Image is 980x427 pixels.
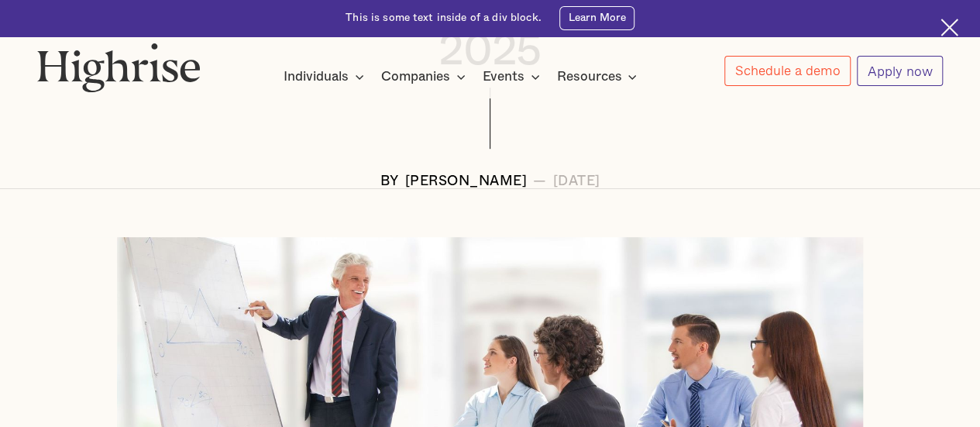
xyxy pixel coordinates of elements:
a: Learn More [559,6,634,30]
div: This is some text inside of a div block. [346,11,542,26]
img: Highrise logo [37,43,201,92]
div: Events [483,67,545,86]
div: Individuals [284,67,369,86]
div: BY [380,174,399,189]
div: [DATE] [552,174,600,189]
div: Resources [556,67,641,86]
div: Individuals [284,67,349,86]
div: Resources [556,67,621,86]
div: Events [483,67,524,86]
img: Cross icon [940,19,958,36]
div: Companies [381,67,470,86]
a: Apply now [857,56,943,86]
div: [PERSON_NAME] [405,174,528,189]
a: Schedule a demo [724,56,851,86]
div: — [533,174,547,189]
div: Companies [381,67,450,86]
